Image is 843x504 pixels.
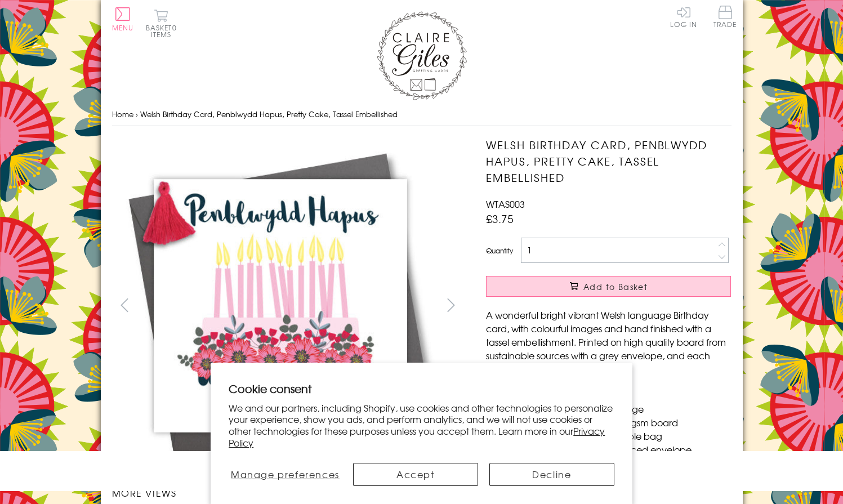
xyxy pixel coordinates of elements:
button: Manage preferences [229,463,341,486]
span: Trade [713,6,737,28]
nav: breadcrumbs [112,103,732,126]
span: Menu [112,23,134,33]
span: £3.75 [486,211,514,226]
img: Welsh Birthday Card, Penblwydd Hapus, Pretty Cake, Tassel Embellished [111,137,449,475]
button: prev [112,292,137,318]
label: Quantity [486,246,513,256]
img: Welsh Birthday Card, Penblwydd Hapus, Pretty Cake, Tassel Embellished [463,137,801,475]
span: Add to Basket [583,281,648,292]
img: Claire Giles Greetings Cards [377,11,467,100]
span: WTAS003 [486,197,525,211]
span: Welsh Birthday Card, Penblwydd Hapus, Pretty Cake, Tassel Embellished [140,109,398,119]
button: next [438,292,463,318]
span: Manage preferences [231,467,340,481]
button: Basket0 items [146,9,177,38]
span: 0 items [151,23,177,39]
button: Add to Basket [486,276,731,297]
button: Menu [112,7,134,31]
p: We and our partners, including Shopify, use cookies and other technologies to personalize your ex... [229,402,614,449]
a: Log In [670,6,697,28]
button: Accept [353,463,478,486]
a: Privacy Policy [229,424,605,449]
h2: Cookie consent [229,381,614,396]
span: › [136,109,138,119]
a: Home [112,109,133,119]
p: A wonderful bright vibrant Welsh language Birthday card, with colourful images and hand finished ... [486,308,731,376]
button: Decline [489,463,614,486]
a: Trade [713,6,737,30]
h3: More views [112,486,464,499]
h1: Welsh Birthday Card, Penblwydd Hapus, Pretty Cake, Tassel Embellished [486,137,731,185]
